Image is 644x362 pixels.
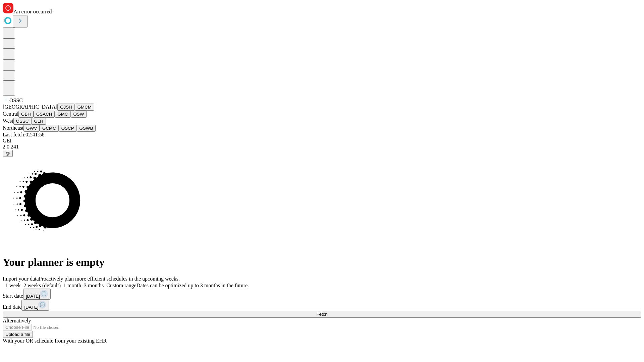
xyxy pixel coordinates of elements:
div: End date [3,300,641,311]
div: Start date [3,289,641,300]
span: Northeast [3,125,23,131]
button: Fetch [3,311,641,318]
button: GSWB [77,125,96,132]
span: 3 months [84,283,104,288]
span: 2 weeks (default) [23,283,61,288]
span: Fetch [316,312,327,317]
button: @ [3,150,13,157]
button: OSCP [59,125,77,132]
span: Custom range [106,283,136,288]
span: Last fetch: 02:41:58 [3,132,45,137]
button: GJSH [57,104,75,111]
span: Proactively plan more efficient schedules in the upcoming weeks. [39,276,180,282]
button: GLH [31,118,46,125]
span: OSSC [9,98,23,103]
button: OSSC [13,118,32,125]
button: GBH [18,111,34,118]
button: Upload a file [3,331,33,338]
h1: Your planner is empty [3,256,641,268]
button: GWV [23,125,40,132]
div: 2.0.241 [3,144,641,150]
span: Import your data [3,276,39,282]
button: [DATE] [21,300,49,311]
span: [DATE] [24,305,38,310]
button: GSACH [34,111,55,118]
button: GMCM [75,104,94,111]
span: @ [5,151,10,156]
span: [DATE] [26,294,40,299]
span: West [3,118,13,124]
span: 1 week [5,283,21,288]
span: [GEOGRAPHIC_DATA] [3,104,57,110]
span: An error occurred [13,9,52,14]
div: GEI [3,138,641,144]
span: Central [3,111,18,117]
button: GMC [55,111,70,118]
button: OSW [71,111,87,118]
span: 1 month [63,283,81,288]
span: With your OR schedule from your existing EHR [3,338,107,344]
button: [DATE] [23,289,51,300]
span: Dates can be optimized up to 3 months in the future. [137,283,249,288]
button: GCMC [40,125,59,132]
span: Alternatively [3,318,31,323]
